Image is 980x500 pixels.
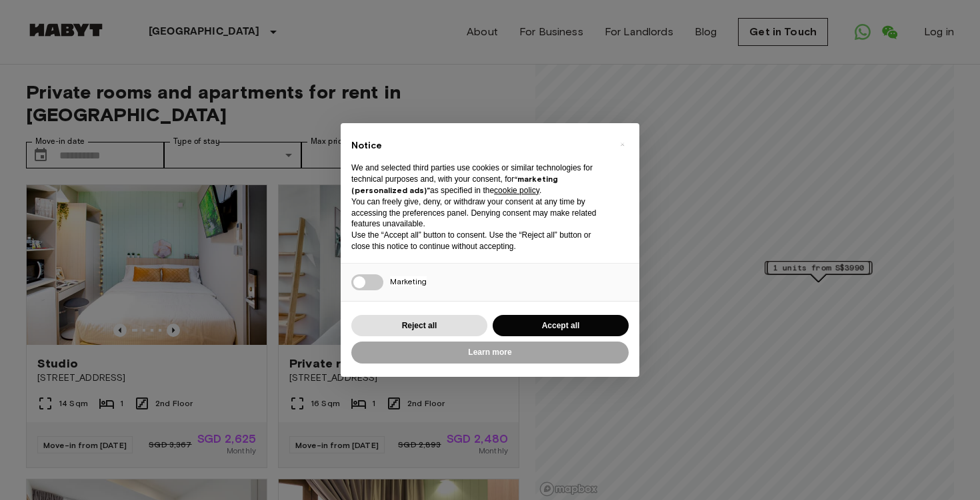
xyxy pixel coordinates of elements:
[351,162,607,196] p: We and selected third parties use cookies or similar technologies for technical purposes and, wit...
[351,230,607,252] p: Use the “Accept all” button to consent. Use the “Reject all” button or close this notice to conti...
[351,139,607,152] h2: Notice
[390,276,427,286] span: Marketing
[611,134,633,155] button: Close this notice
[351,174,558,195] strong: “marketing (personalized ads)”
[493,315,629,337] button: Accept all
[351,315,487,337] button: Reject all
[351,342,629,364] button: Learn more
[351,196,607,230] p: You can freely give, deny, or withdraw your consent at any time by accessing the preferences pane...
[620,136,625,152] span: ×
[494,186,539,195] a: cookie policy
